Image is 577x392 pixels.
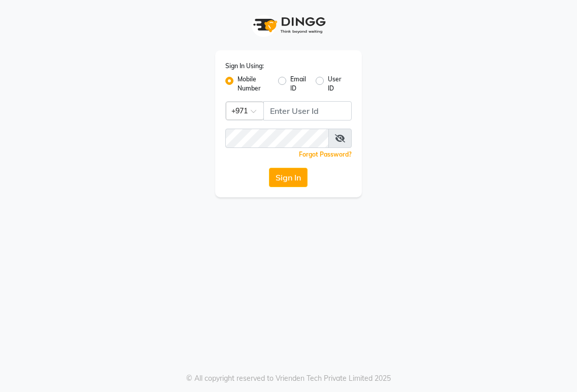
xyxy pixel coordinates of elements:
img: logo1.svg [248,10,329,40]
button: Sign In [269,168,308,187]
label: User ID [328,75,344,93]
label: Mobile Number [237,75,270,93]
input: Username [225,129,329,148]
input: Username [263,101,352,120]
a: Forgot Password? [299,150,352,158]
label: Sign In Using: [225,62,264,71]
label: Email ID [290,75,308,93]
